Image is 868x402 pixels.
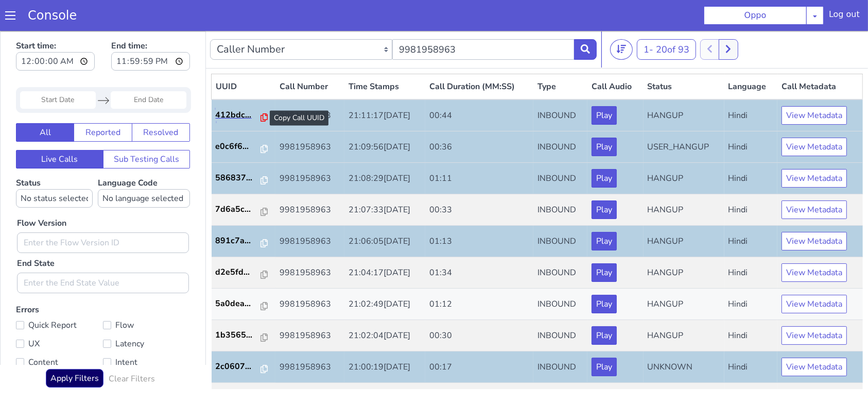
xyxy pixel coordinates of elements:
button: Play [592,75,617,94]
th: Status [644,43,724,69]
a: 7d6a5c... [216,172,272,185]
td: 21:04:17[DATE] [344,226,425,258]
button: View Metadata [782,201,847,220]
label: End time: [111,6,190,43]
label: Flow Version [17,186,66,198]
input: Enter the Flow Version ID [17,202,189,222]
a: d2e5fd... [216,235,272,247]
td: 9981958963 [275,100,344,132]
label: Intent [103,324,190,339]
label: Content [16,324,103,339]
label: Start time: [16,6,95,43]
td: 9981958963 [275,163,344,195]
th: Language [724,43,778,69]
button: Play [592,138,617,157]
td: 00:33 [425,163,533,195]
button: Reported [74,92,132,111]
label: End State [17,226,55,239]
button: View Metadata [782,138,847,157]
button: Apply Filters [46,338,103,357]
th: Call Number [275,43,344,69]
td: INBOUND [533,69,587,100]
button: View Metadata [782,232,847,251]
td: 9981958963 [275,195,344,226]
td: INBOUND [533,163,587,195]
td: USER_HANGUP [644,100,724,132]
p: 586837... [216,141,262,153]
input: End Date [111,60,186,78]
a: 1b3565... [216,298,272,310]
td: 9981958963 [275,258,344,289]
button: Play [592,201,617,220]
th: Time Stamps [344,43,425,69]
button: View Metadata [782,75,847,94]
td: INBOUND [533,289,587,321]
button: Play [592,232,617,251]
span: 20 of 93 [656,12,689,25]
p: 5a0dea... [216,266,262,279]
select: Language Code [98,158,190,177]
td: Hindi [724,258,778,289]
td: 00:44 [425,69,533,100]
button: Play [592,107,617,125]
td: Hindi [724,195,778,226]
input: Enter the Caller Number [392,8,575,29]
p: 7d6a5c... [216,172,262,185]
td: HANGUP [644,258,724,289]
td: INBOUND [533,195,587,226]
td: 21:11:17[DATE] [344,69,425,100]
td: 9981958963 [275,289,344,321]
button: View Metadata [782,264,847,282]
td: Hindi [724,163,778,195]
label: Flow [103,287,190,301]
td: INBOUND [533,258,587,289]
td: HANGUP [644,195,724,226]
td: INBOUND [533,226,587,258]
td: 21:08:29[DATE] [344,132,425,163]
td: 01:11 [425,132,533,163]
td: 21:06:05[DATE] [344,195,425,226]
td: INBOUND [533,321,587,352]
td: 01:43 [425,352,533,383]
td: INBOUND [533,100,587,132]
button: Play [592,170,617,188]
button: Sub Testing Calls [103,119,190,138]
td: 9981958963 [275,226,344,258]
th: Call Duration (MM:SS) [425,43,533,69]
button: Oppo [704,6,807,25]
a: 5a0dea... [216,266,272,279]
input: End time: [111,21,190,40]
label: Latency [103,306,190,320]
td: 9981958963 [275,352,344,383]
button: Live Calls [16,119,103,138]
td: 01:13 [425,195,533,226]
td: Hindi [724,352,778,383]
button: Play [592,327,617,345]
td: 21:02:49[DATE] [344,258,425,289]
button: Play [592,295,617,314]
td: HANGUP [644,132,724,163]
a: 586837... [216,141,272,153]
td: 20:58:23[DATE] [344,352,425,383]
button: 1- 20of 93 [637,8,696,29]
td: HANGUP [644,289,724,321]
td: 21:02:04[DATE] [344,289,425,321]
a: 891c7a... [216,204,272,216]
a: 412bdc... [216,78,272,90]
td: 21:09:56[DATE] [344,100,425,132]
label: Status [16,146,93,177]
td: HANGUP [644,69,724,100]
label: Language Code [98,146,190,177]
td: Hindi [724,100,778,132]
p: e0c6f6... [216,109,262,122]
td: 9981958963 [275,321,344,352]
td: 21:00:19[DATE] [344,321,425,352]
p: 412bdc... [216,78,262,90]
td: Hindi [724,69,778,100]
th: Type [533,43,587,69]
td: 9981958963 [275,69,344,100]
select: Status [16,158,93,177]
p: 1b3565... [216,298,262,310]
td: UNKNOWN [644,321,724,352]
td: HANGUP [644,352,724,383]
